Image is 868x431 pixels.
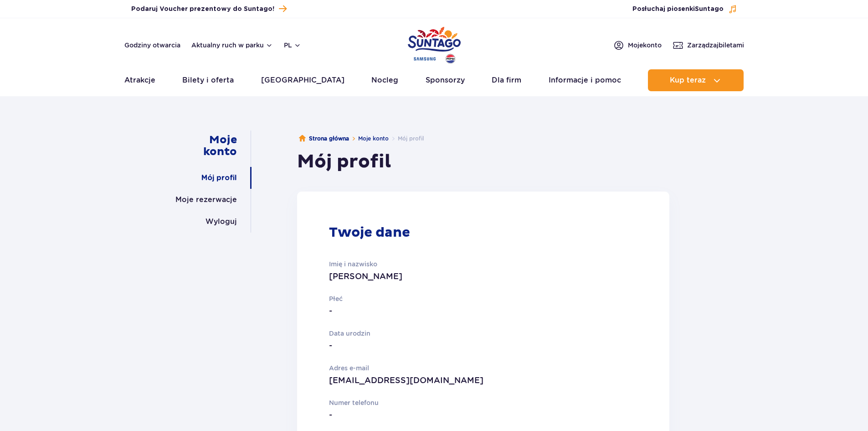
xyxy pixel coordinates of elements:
span: Suntago [695,6,724,12]
a: Moje konto [178,130,237,161]
a: Nocleg [371,69,398,91]
a: [GEOGRAPHIC_DATA] [261,69,344,91]
p: Adres e-mail [329,363,567,373]
span: Moje konto [628,41,662,50]
a: Sponsorzy [426,69,465,91]
a: Atrakcje [124,69,155,91]
button: Posłuchaj piosenkiSuntago [632,5,737,14]
p: - [329,305,567,317]
a: Dla firm [492,69,521,91]
a: Moje rezerwacje [175,189,237,211]
span: Posłuchaj piosenki [632,5,724,14]
a: Zarządzajbiletami [673,40,744,51]
span: Kup teraz [670,76,706,84]
span: Podaruj Voucher prezentowy do Suntago! [131,5,274,14]
p: Data urodzin [329,328,567,338]
p: Numer telefonu [329,398,567,408]
a: Informacje i pomoc [549,69,621,91]
a: Park of Poland [408,23,461,65]
li: Mój profil [389,134,424,143]
a: Podaruj Voucher prezentowy do Suntago! [131,3,287,15]
a: Bilety i oferta [182,69,234,91]
a: Mojekonto [613,40,662,51]
p: - [329,409,567,421]
button: pl [284,41,301,50]
button: Aktualny ruch w parku [191,42,273,49]
button: Kup teraz [648,69,744,91]
span: Zarządzaj biletami [687,41,744,50]
a: Mój profil [201,167,237,189]
p: - [329,339,567,352]
p: Płeć [329,294,567,304]
h1: Mój profil [297,151,669,173]
a: Moje konto [358,135,389,142]
p: [EMAIL_ADDRESS][DOMAIN_NAME] [329,374,567,387]
h2: Twoje dane [329,224,410,241]
a: Wyloguj [205,211,237,233]
p: Imię i nazwisko [329,259,567,269]
a: Godziny otwarcia [124,41,180,50]
p: [PERSON_NAME] [329,270,567,283]
a: Strona główna [299,134,349,143]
